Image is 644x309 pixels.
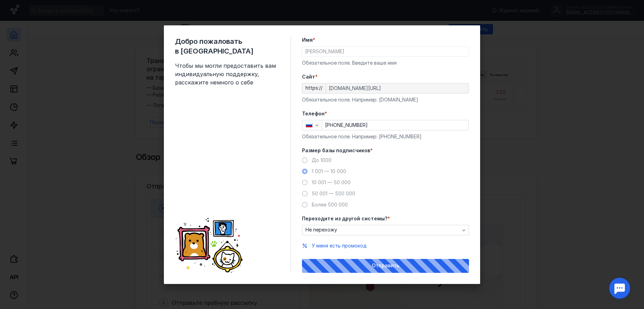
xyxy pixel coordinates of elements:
span: Чтобы мы могли предоставить вам индивидуальную поддержку, расскажите немного о себе [175,62,279,87]
span: Добро пожаловать в [GEOGRAPHIC_DATA] [175,36,279,56]
div: Обязательное поле. Например: [DOMAIN_NAME] [302,96,469,103]
span: Имя [302,36,313,43]
span: Cайт [302,73,315,80]
div: Обязательное поле. Например: [PHONE_NUMBER] [302,133,469,140]
span: У меня есть промокод [312,243,367,249]
div: Обязательное поле. Введите ваше имя [302,59,469,66]
span: Размер базы подписчиков [302,147,370,154]
span: Переходите из другой системы? [302,215,388,222]
button: У меня есть промокод [312,242,367,249]
button: Не перехожу [302,225,469,235]
span: Телефон [302,110,325,117]
span: Не перехожу [305,227,337,233]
